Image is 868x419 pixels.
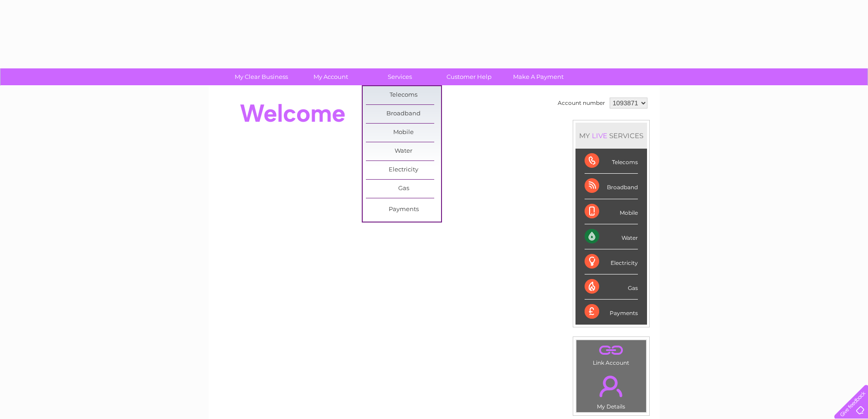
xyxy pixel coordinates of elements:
[366,124,441,142] a: Mobile
[366,142,441,160] a: Water
[366,180,441,198] a: Gas
[362,68,437,85] a: Services
[585,149,638,174] div: Telecoms
[585,199,638,224] div: Mobile
[366,161,441,179] a: Electricity
[576,368,647,413] td: My Details
[224,68,299,85] a: My Clear Business
[576,340,647,368] td: Link Account
[585,174,638,199] div: Broadband
[579,342,644,358] a: .
[366,105,441,123] a: Broadband
[366,201,441,219] a: Payments
[431,68,507,85] a: Customer Help
[579,370,644,402] a: .
[585,224,638,249] div: Water
[575,123,647,149] div: MY SERVICES
[555,95,607,111] td: Account number
[501,68,576,85] a: Make A Payment
[293,68,368,85] a: My Account
[585,274,638,300] div: Gas
[585,249,638,274] div: Electricity
[366,86,441,104] a: Telecoms
[590,131,609,140] div: LIVE
[585,300,638,324] div: Payments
